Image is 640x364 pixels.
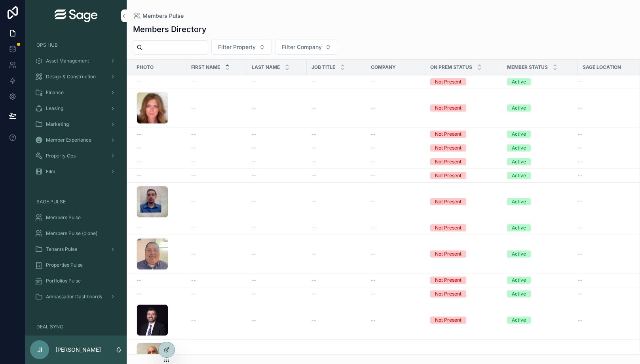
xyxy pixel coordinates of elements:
[311,277,361,283] a: --
[507,158,573,165] a: Active
[430,64,472,70] span: On Prem Status
[435,317,461,324] div: Not Present
[191,145,196,151] span: --
[311,79,316,85] span: --
[430,250,498,258] a: Not Present
[430,172,498,179] a: Not Present
[512,277,526,284] div: Active
[252,225,302,231] a: --
[137,173,141,179] span: --
[435,250,461,258] div: Not Present
[371,105,421,111] a: --
[371,131,376,137] span: --
[311,291,361,297] a: --
[583,64,621,70] span: Sage Location
[311,199,316,205] span: --
[311,79,361,85] a: --
[507,104,573,112] a: Active
[252,64,280,70] span: Last Name
[435,131,461,138] div: Not Present
[191,64,220,70] span: First Name
[133,24,207,35] h1: Members Directory
[252,225,256,231] span: --
[430,317,498,324] a: Not Present
[507,277,573,284] a: Active
[252,131,302,137] a: --
[311,317,361,323] a: --
[46,169,55,175] span: Film
[137,145,182,151] a: --
[311,199,361,205] a: --
[46,74,96,80] span: Design & Construction
[191,251,196,257] span: --
[46,214,81,221] span: Members Pulse
[435,290,461,298] div: Not Present
[252,131,256,137] span: --
[252,105,302,111] a: --
[578,131,583,137] span: --
[371,145,376,151] span: --
[311,145,361,151] a: --
[252,145,256,151] span: --
[137,145,141,151] span: --
[371,145,421,151] a: --
[252,79,302,85] a: --
[435,104,461,112] div: Not Present
[371,225,421,231] a: --
[512,198,526,205] div: Active
[55,9,97,22] img: App logo
[46,58,89,64] span: Asset Management
[507,317,573,324] a: Active
[252,277,302,283] a: --
[36,199,66,205] span: SAGE PULSE
[512,290,526,298] div: Active
[137,225,182,231] a: --
[137,131,141,137] span: --
[371,159,421,165] a: --
[30,274,122,288] a: Portfolios Pulse
[30,290,122,304] a: Ambassador Dashboards
[252,317,302,323] a: --
[512,224,526,231] div: Active
[30,149,122,163] a: Property Ops
[252,291,256,297] span: --
[30,258,122,272] a: Properties Pulse
[191,291,196,297] span: --
[252,317,256,323] span: --
[311,317,316,323] span: --
[512,250,526,258] div: Active
[311,64,335,70] span: Job Title
[578,145,583,151] span: --
[371,173,376,179] span: --
[252,173,302,179] a: --
[252,173,256,179] span: --
[37,345,42,355] span: JI
[30,85,122,100] a: Finance
[371,317,421,323] a: --
[137,225,141,231] span: --
[435,172,461,179] div: Not Present
[30,195,122,209] a: SAGE PULSE
[578,173,583,179] span: --
[252,199,302,205] a: --
[311,105,316,111] span: --
[137,291,141,297] span: --
[252,79,256,85] span: --
[252,291,302,297] a: --
[578,251,583,257] span: --
[435,277,461,284] div: Not Present
[578,277,583,283] span: --
[30,101,122,116] a: Leasing
[137,79,141,85] span: --
[311,105,361,111] a: --
[30,70,122,84] a: Design & Construction
[191,199,196,205] span: --
[30,320,122,334] a: DEAL SYNC
[25,32,127,336] div: scrollable content
[30,38,122,52] a: OPS HUB
[371,131,421,137] a: --
[30,133,122,147] a: Member Experience
[30,165,122,179] a: Film
[30,226,122,241] a: Members Pulse (clone)
[191,131,196,137] span: --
